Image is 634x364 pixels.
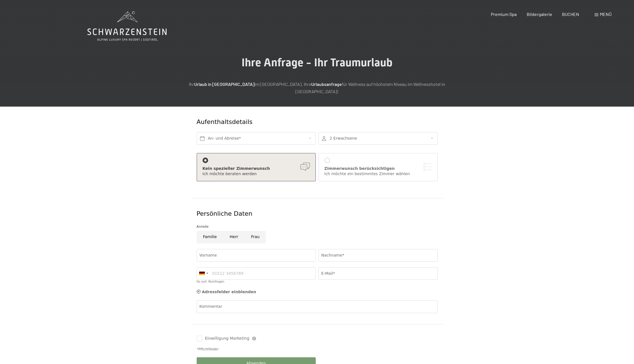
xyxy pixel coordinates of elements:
span: Menü [600,11,612,17]
div: Germany (Deutschland): +49 [197,267,210,280]
div: Anrede [197,224,438,229]
div: Persönliche Daten [197,210,438,218]
strong: Urlaubsanfrage [311,81,342,87]
div: *Pflichtfelder [197,347,438,352]
span: Ihre Anfrage - Ihr Traumurlaub [241,56,393,69]
p: Ihr im [GEOGRAPHIC_DATA]. Ihre für Wellness auf höchstem Niveau im Wellnesshotel in [GEOGRAPHIC_D... [177,81,457,95]
span: Adressfelder einblenden [202,290,256,294]
a: BUCHEN [562,11,579,17]
a: Bildergalerie [527,11,552,17]
div: Ich möchte ein bestimmtes Zimmer wählen [324,171,432,177]
div: Ich möchte beraten werden [203,171,310,177]
input: 01512 3456789 [197,267,316,280]
div: Aufenthaltsdetails [197,118,397,126]
div: Zimmerwunsch berücksichtigen [324,166,432,172]
strong: Urlaub in [GEOGRAPHIC_DATA] [194,81,254,87]
a: Premium Spa [491,11,517,17]
div: Kein spezieller Zimmerwunsch [203,166,310,172]
label: für evtl. Rückfragen [197,280,224,283]
span: Einwilligung Marketing [205,336,249,341]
